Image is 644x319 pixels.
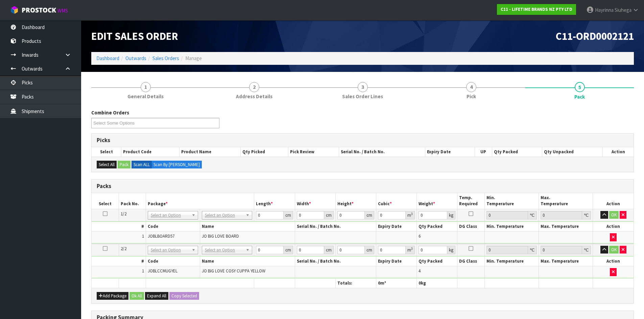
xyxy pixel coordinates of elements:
th: Totals: [335,278,376,288]
th: Max. Temperature [539,257,593,266]
small: WMS [57,7,68,14]
th: Temp. Required [457,193,484,209]
div: cm [365,246,374,254]
th: Product Name [180,147,241,157]
span: Select an Option [205,246,243,254]
th: Length [254,193,295,209]
a: C11 - LIFETIME BRANDS NZ PTY LTD [497,4,576,15]
span: 4 [466,82,476,92]
th: Select [92,147,121,157]
th: Action [593,222,634,232]
span: Siuhega [615,7,631,13]
th: Action [593,193,634,209]
th: kg [417,278,457,288]
th: Qty Packed [417,257,457,266]
button: OK [609,246,619,254]
th: Action [593,257,634,266]
th: Pick Review [288,147,339,157]
span: General Details [127,93,164,100]
span: Sales Order Lines [342,93,383,100]
span: Manage [185,55,202,61]
span: 1 [142,268,144,274]
div: ℃ [582,211,591,219]
div: m [406,246,415,254]
th: UP [475,147,492,157]
th: Cubic [376,193,417,209]
span: ProStock [22,6,56,15]
th: Min. Temperature [484,193,539,209]
div: cm [365,211,374,219]
th: DG Class [457,222,484,232]
div: cm [324,211,334,219]
div: cm [284,246,293,254]
span: Address Details [236,93,272,100]
label: Scan By [PERSON_NAME] [151,161,202,169]
div: cm [324,246,334,254]
span: 6 [419,233,421,239]
th: m³ [376,278,417,288]
span: 1 [141,82,151,92]
th: Min. Temperature [484,222,539,232]
th: # [92,257,146,266]
th: Expiry Date [376,222,417,232]
th: Pack No. [119,193,146,209]
th: Code [146,257,200,266]
span: 0 [419,280,421,286]
strong: C11 - LIFETIME BRANDS NZ PTY LTD [501,6,572,12]
span: 0 [378,280,380,286]
button: Pack [118,161,130,169]
span: JO BIG LOVE COSY CUPPA YELLOW [202,268,265,274]
th: Name [200,222,295,232]
div: ℃ [582,246,591,254]
button: Add Package [97,292,128,300]
th: Expiry Date [376,257,417,266]
span: Hayrinna [595,7,614,13]
span: Pick [467,93,476,100]
th: Max. Temperature [539,193,593,209]
div: m [406,211,415,219]
span: Select an Option [205,211,243,219]
span: 1 [142,233,144,239]
sup: 3 [411,246,413,251]
span: Edit Sales Order [91,29,178,43]
span: Pack [574,93,585,100]
span: JOBLBOARD57 [148,233,174,239]
th: Height [335,193,376,209]
span: 2/2 [121,246,126,251]
span: JOBLCCMUGYEL [148,268,177,274]
th: Serial No. / Batch No. [295,257,376,266]
th: Qty Packed [492,147,542,157]
span: 4 [419,268,421,274]
a: Dashboard [96,55,119,61]
label: Scan ALL [132,161,152,169]
th: Qty Unpacked [542,147,602,157]
th: Max. Temperature [539,222,593,232]
span: JO BIG LOVE BOARD [202,233,239,239]
th: DG Class [457,257,484,266]
span: Expand All [147,293,166,299]
span: 5 [575,82,585,92]
span: C11-ORD0002121 [556,29,634,43]
th: Action [603,147,634,157]
th: Select [92,193,119,209]
div: kg [447,246,455,254]
button: Ok All [129,292,144,300]
th: Code [146,222,200,232]
th: Width [295,193,335,209]
span: 2 [249,82,259,92]
th: Name [200,257,295,266]
div: ℃ [528,246,537,254]
th: Min. Temperature [484,257,539,266]
a: Sales Orders [152,55,179,61]
th: Expiry Date [425,147,475,157]
div: cm [284,211,293,219]
h3: Picks [97,137,628,143]
th: Qty Picked [241,147,288,157]
div: ℃ [528,211,537,219]
th: Serial No. / Batch No. [339,147,425,157]
span: 3 [358,82,368,92]
span: 1/2 [121,211,126,217]
button: Select All [97,161,117,169]
span: Select an Option [151,246,189,254]
th: Package [146,193,254,209]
